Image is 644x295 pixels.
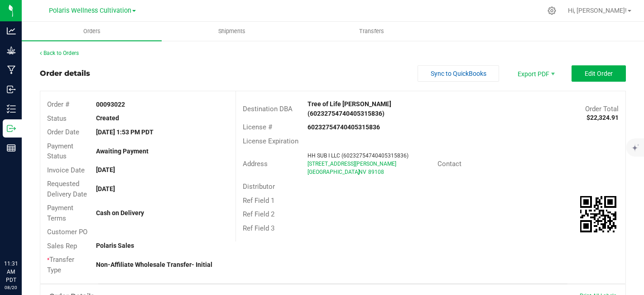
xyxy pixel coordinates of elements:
inline-svg: Inventory [7,104,16,113]
span: Transfer Type [47,256,74,274]
a: Shipments [162,22,302,41]
span: Ref Field 2 [243,210,274,218]
strong: Polaris Sales [96,242,134,249]
button: Sync to QuickBooks [418,65,499,82]
span: Ref Field 3 [243,224,274,232]
span: Payment Status [47,142,73,161]
strong: [DATE] [96,185,115,192]
span: Invoice Date [47,166,85,174]
span: 89108 [368,169,384,175]
span: HH SUB I LLC (60232754740405315836) [308,152,409,159]
a: Transfers [302,22,442,41]
span: Order Date [47,128,79,136]
strong: Cash on Delivery [96,209,144,216]
span: Edit Order [585,70,613,77]
inline-svg: Reports [7,143,16,152]
strong: 60232754740405315836 [308,123,380,131]
span: License # [243,123,272,131]
button: Edit Order [572,65,626,82]
strong: Non-Affiliate Wholesale Transfer- Initial [96,261,212,268]
span: Destination DBA [243,105,293,113]
iframe: Resource center unread badge [27,221,38,232]
span: Distributor [243,182,275,191]
inline-svg: Analytics [7,26,16,35]
span: Contact [437,160,461,168]
strong: Awaiting Payment [96,147,149,155]
a: Back to Orders [40,50,79,56]
inline-svg: Grow [7,46,16,55]
span: Customer PO [47,228,87,236]
span: Sync to QuickBooks [431,70,486,77]
span: Orders [71,27,113,35]
span: Requested Delivery Date [47,180,87,198]
div: Order details [40,68,90,79]
span: Order Total [585,105,619,113]
inline-svg: Manufacturing [7,65,16,74]
div: Manage settings [546,6,557,15]
span: NV [359,169,366,175]
strong: [DATE] [96,166,115,173]
span: Payment Terms [47,204,73,222]
span: Address [243,160,268,168]
span: Hi, [PERSON_NAME]! [568,7,627,14]
a: Orders [22,22,162,41]
strong: $22,324.91 [586,114,619,121]
span: Transfers [347,27,396,35]
span: Shipments [206,27,258,35]
li: Export PDF [508,65,562,82]
p: 08/20 [4,284,18,291]
inline-svg: Outbound [7,124,16,133]
span: [GEOGRAPHIC_DATA] [308,169,360,175]
span: License Expiration [243,137,298,145]
iframe: Resource center [9,222,36,250]
strong: 00093022 [96,101,125,108]
span: Order # [47,100,69,108]
span: Polaris Wellness Cultivation [49,7,131,15]
span: Sales Rep [47,242,77,250]
span: Ref Field 1 [243,197,274,205]
img: Scan me! [580,196,616,232]
inline-svg: Inbound [7,85,16,94]
span: [STREET_ADDRESS][PERSON_NAME] [308,161,396,167]
span: Status [47,114,67,123]
strong: [DATE] 1:53 PM PDT [96,128,154,136]
p: 11:31 AM PDT [4,260,18,284]
span: , [358,169,359,175]
qrcode: 00093022 [580,196,616,232]
strong: Tree of Life [PERSON_NAME] (60232754740405315836) [308,100,391,117]
strong: Created [96,114,119,122]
